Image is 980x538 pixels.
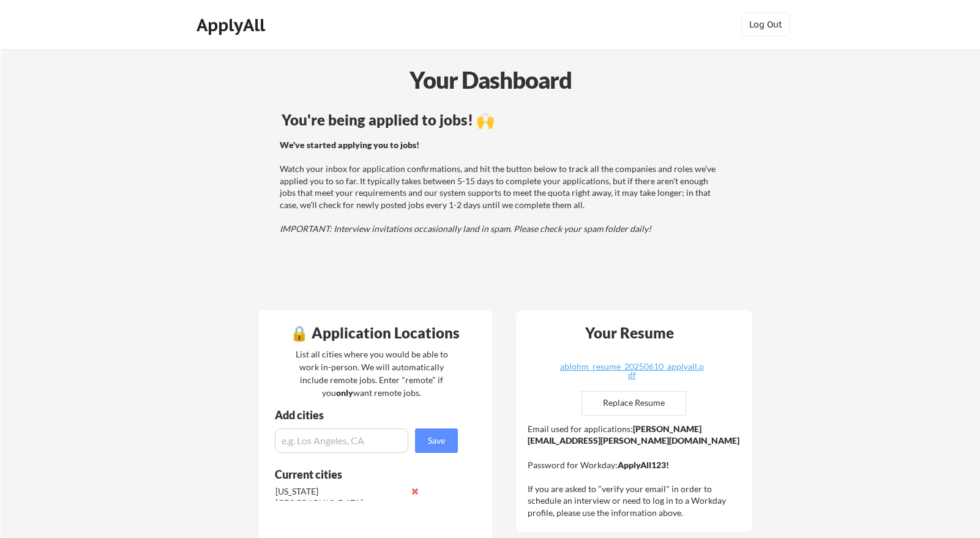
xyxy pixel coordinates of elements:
div: Add cities [275,409,461,420]
a: ablohm_resume_20250610_applyall.pdf [559,362,705,381]
strong: ApplyAll123! [618,460,669,470]
div: Your Dashboard [1,62,980,97]
button: Log Out [741,12,790,37]
div: Watch your inbox for application confirmations, and hit the button below to track all the compani... [280,139,721,235]
div: Current cities [275,469,444,480]
em: IMPORTANT: Interview invitations occasionally land in spam. Please check your spam folder daily! [280,223,651,234]
div: [US_STATE][GEOGRAPHIC_DATA] [275,485,405,509]
input: e.g. Los Angeles, CA [275,428,408,453]
div: Your Resume [569,326,690,340]
div: List all cities where you would be able to work in-person. We will automatically include remote j... [288,348,456,399]
strong: We've started applying you to jobs! [280,140,419,150]
div: ablohm_resume_20250610_applyall.pdf [559,362,705,379]
div: ApplyAll [196,15,269,35]
strong: only [336,387,353,398]
strong: [PERSON_NAME][EMAIL_ADDRESS][PERSON_NAME][DOMAIN_NAME] [528,424,739,446]
button: Save [415,428,458,453]
div: 🔒 Application Locations [261,326,489,340]
div: You're being applied to jobs! 🙌 [282,113,723,127]
div: Email used for applications: Password for Workday: If you are asked to "verify your email" in ord... [528,423,744,519]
